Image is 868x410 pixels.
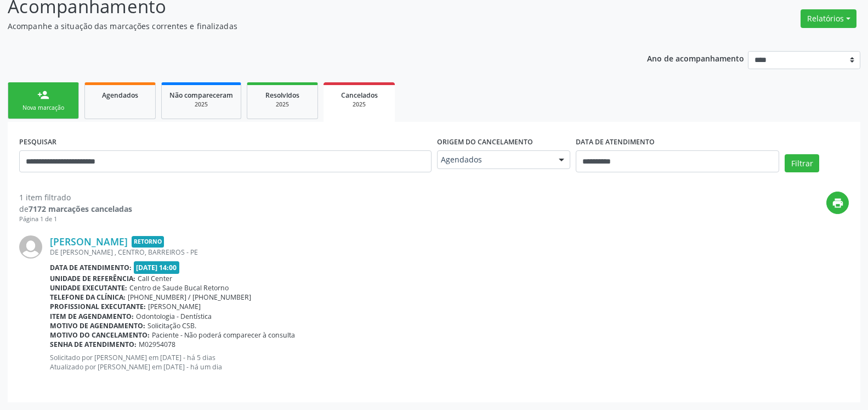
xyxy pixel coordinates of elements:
button: print [826,192,849,214]
b: Senha de atendimento: [50,340,137,349]
b: Profissional executante: [50,302,146,311]
label: DATA DE ATENDIMENTO [576,133,655,150]
p: Solicitado por [PERSON_NAME] em [DATE] - há 5 dias Atualizado por [PERSON_NAME] em [DATE] - há um... [50,353,849,372]
strong: 7172 marcações canceladas [29,204,132,214]
div: 2025 [169,100,233,109]
b: Telefone da clínica: [50,293,126,302]
button: Filtrar [785,154,819,173]
b: Unidade de referência: [50,274,135,283]
div: Página 1 de 1 [19,215,132,224]
a: [PERSON_NAME] [50,235,128,248]
div: 2025 [331,100,387,109]
span: Não compareceram [169,91,233,100]
span: Solicitação CSB. [147,321,196,330]
p: Ano de acompanhamento [647,51,744,65]
span: M02954078 [139,340,175,349]
div: de [19,203,132,215]
span: [PERSON_NAME] [148,302,201,311]
span: [PHONE_NUMBER] / [PHONE_NUMBER] [128,293,251,302]
b: Motivo do cancelamento: [50,330,150,340]
div: 2025 [255,100,310,109]
div: DE [PERSON_NAME] , CENTRO, BARREIROS - PE [50,248,849,257]
span: Agendados [441,154,548,165]
div: Nova marcação [16,104,71,112]
span: Resolvidos [265,91,299,100]
span: Call Center [138,274,172,283]
span: [DATE] 14:00 [134,261,180,274]
div: 1 item filtrado [19,192,132,203]
i: print [832,197,844,209]
label: PESQUISAR [19,133,56,150]
label: Origem do cancelamento [437,133,533,150]
b: Data de atendimento: [50,263,132,272]
img: img [19,235,42,259]
b: Item de agendamento: [50,312,134,321]
button: Relatórios [801,9,856,28]
span: Centro de Saude Bucal Retorno [129,283,229,293]
b: Unidade executante: [50,283,127,293]
span: Cancelados [341,91,378,100]
span: Retorno [132,236,164,248]
span: Paciente - Não poderá comparecer à consulta [152,330,295,340]
b: Motivo de agendamento: [50,321,145,330]
div: person_add [37,89,49,101]
span: Odontologia - Dentística [136,312,212,321]
span: Agendados [102,91,138,100]
p: Acompanhe a situação das marcações correntes e finalizadas [8,20,605,32]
